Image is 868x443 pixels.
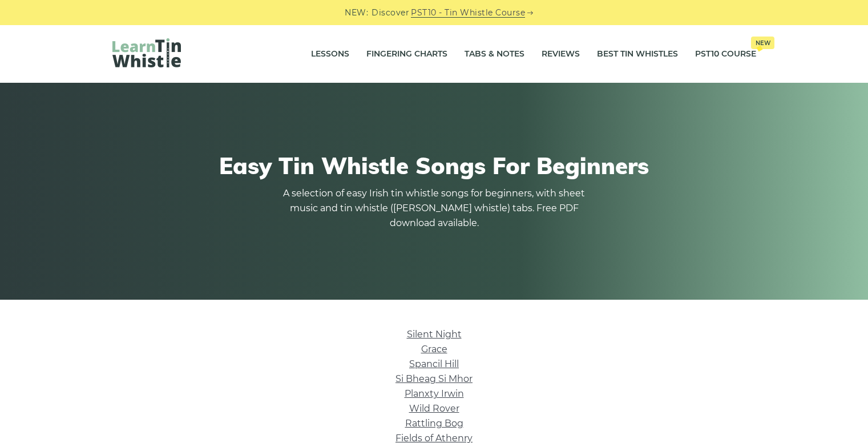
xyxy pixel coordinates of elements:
[409,359,459,369] a: Spancil Hill
[395,373,473,384] a: Si­ Bheag Si­ Mhor
[405,388,464,399] a: Planxty Irwin
[465,40,524,69] a: Tabs & Notes
[751,37,774,49] span: New
[407,329,462,340] a: Silent Night
[409,403,459,414] a: Wild Rover
[421,344,447,355] a: Grace
[405,418,463,429] a: Rattling Bog
[280,186,588,231] p: A selection of easy Irish tin whistle songs for beginners, with sheet music and tin whistle ([PER...
[311,40,349,69] a: Lessons
[695,40,756,69] a: PST10 CourseNew
[597,40,678,69] a: Best Tin Whistles
[366,40,447,69] a: Fingering Charts
[112,152,756,179] h1: Easy Tin Whistle Songs For Beginners
[542,40,580,69] a: Reviews
[112,38,181,67] img: LearnTinWhistle.com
